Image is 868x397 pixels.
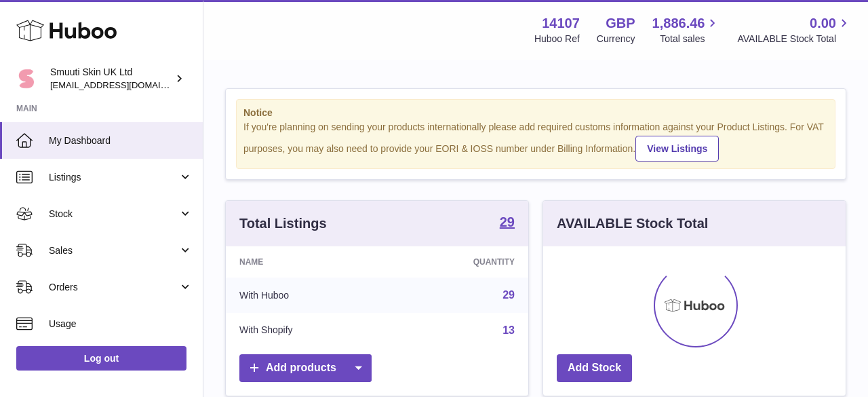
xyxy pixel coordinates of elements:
td: With Shopify [226,313,389,348]
a: Add Stock [557,354,632,382]
a: 29 [502,289,515,301]
th: Quantity [389,246,528,278]
strong: 29 [500,215,515,229]
a: 0.00 AVAILABLE Stock Total [737,14,852,45]
strong: Notice [243,107,828,119]
a: View Listings [635,136,719,162]
span: My Dashboard [49,134,193,147]
span: Orders [49,281,178,294]
div: If you're planning on sending your products internationally please add required customs informati... [243,121,828,162]
a: Log out [16,346,186,371]
div: Currency [597,33,635,45]
strong: 14107 [542,14,580,33]
a: 13 [502,324,515,336]
th: Name [226,246,389,278]
h3: Total Listings [239,214,327,233]
div: Huboo Ref [534,33,580,45]
span: 1,886.46 [652,14,705,33]
strong: GBP [606,14,635,33]
img: internalAdmin-14107@internal.huboo.com [16,69,37,89]
span: 0.00 [810,14,836,33]
td: With Huboo [226,278,389,313]
span: Usage [49,318,193,330]
span: [EMAIL_ADDRESS][DOMAIN_NAME] [50,79,199,90]
span: Stock [49,208,178,221]
span: Sales [49,244,178,257]
a: Add products [239,354,372,382]
span: Total sales [660,33,720,45]
a: 29 [500,215,515,231]
div: Smuuti Skin UK Ltd [50,66,172,92]
span: AVAILABLE Stock Total [737,33,852,45]
a: 1,886.46 Total sales [652,14,721,45]
span: Listings [49,171,178,184]
h3: AVAILABLE Stock Total [557,214,708,233]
